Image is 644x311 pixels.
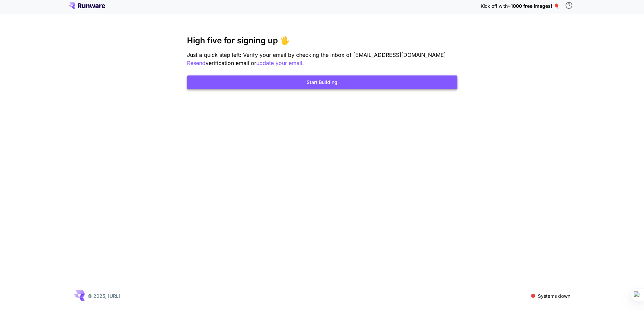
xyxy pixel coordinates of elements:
[206,60,256,66] span: verification email or
[88,292,120,299] p: © 2025, [URL]
[256,59,304,67] button: update your email.
[187,59,206,67] button: Resend
[481,3,508,9] span: Kick off with
[187,51,446,58] span: Just a quick step left: Verify your email by checking the inbox of [EMAIL_ADDRESS][DOMAIN_NAME]
[508,3,559,9] span: ~1000 free images! 🎈
[538,292,570,299] p: Systems down
[187,36,457,45] h3: High five for signing up 🖐️
[187,75,457,89] button: Start Building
